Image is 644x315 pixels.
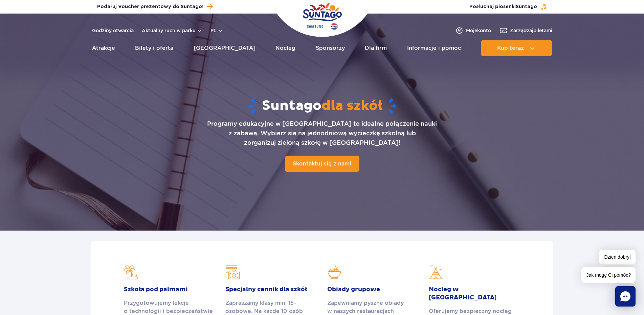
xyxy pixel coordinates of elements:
[365,40,387,56] a: Dla firm
[210,27,223,34] button: pl
[516,4,537,9] span: Suntago
[497,45,524,51] span: Kup teraz
[599,250,636,264] span: Dzień dobry!
[97,3,203,10] span: Podaruj Voucher prezentowy do Suntago!
[407,40,461,56] a: Informacje i pomoc
[481,40,552,56] button: Kup teraz
[194,40,256,56] a: [GEOGRAPHIC_DATA]
[105,97,540,115] h1: Suntago
[466,27,491,34] span: Moje konto
[469,3,537,10] span: Posłuchaj piosenki
[207,119,437,147] p: Programy edukacyjne w [GEOGRAPHIC_DATA] to idealne połączenie nauki z zabawą. Wybierz się na jedn...
[97,2,213,11] a: Podaruj Voucher prezentowy do Suntago!
[316,40,345,56] a: Sponsorzy
[135,40,173,56] a: Bilety i oferta
[429,286,520,302] h2: Nocleg w [GEOGRAPHIC_DATA]
[581,267,636,283] span: Jak mogę Ci pomóc?
[275,40,295,56] a: Nocleg
[615,286,636,307] div: Chat
[321,97,382,114] span: dla szkół
[327,286,419,294] h2: Obiady grupowe
[510,27,552,34] span: Zarządzaj biletami
[225,286,317,294] h2: Specjalny cennik dla szkół
[499,26,552,35] a: Zarządzajbiletami
[124,286,215,294] h2: Szkoła pod palmami
[92,27,134,34] a: Godziny otwarcia
[469,3,547,10] button: Posłuchaj piosenkiSuntago
[142,28,202,33] button: Aktualny ruch w parku
[285,156,359,172] a: Skontaktuj się z nami
[455,26,491,35] a: Mojekonto
[293,160,351,167] span: Skontaktuj się z nami
[92,40,115,56] a: Atrakcje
